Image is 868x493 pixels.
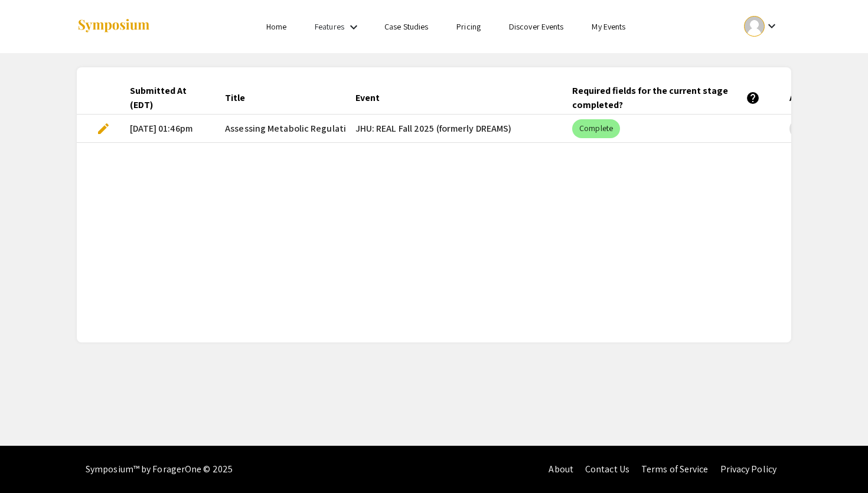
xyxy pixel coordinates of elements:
div: Submitted At (EDT) [130,84,196,112]
iframe: Chat [9,440,50,484]
mat-icon: Expand account dropdown [765,19,779,33]
div: Required fields for the current stage completed?help [572,84,771,112]
a: Contact Us [585,463,629,475]
div: Symposium™ by ForagerOne © 2025 [86,446,233,493]
div: Required fields for the current stage completed? [572,84,760,112]
mat-icon: Expand Features list [347,20,361,34]
a: Pricing [456,21,481,32]
mat-chip: Complete [572,119,620,138]
mat-icon: help [746,91,760,105]
a: Discover Events [509,21,564,32]
div: Title [225,91,256,105]
a: My Events [592,21,625,32]
mat-cell: JHU: REAL Fall 2025 (formerly DREAMS) [346,115,563,143]
mat-cell: [DATE] 01:46pm [120,115,216,143]
a: Case Studies [384,21,428,32]
img: Symposium by ForagerOne [77,18,151,34]
a: Home [266,21,286,32]
a: Terms of Service [641,463,709,475]
div: Event [355,91,390,105]
a: About [549,463,573,475]
span: Assessing Metabolic Regulation of Antigen Uptake in Basal Lung Epithelial Cells [225,122,553,136]
div: Title [225,91,245,105]
a: Features [315,21,344,32]
div: Event [355,91,380,105]
div: Submitted At (EDT) [130,84,207,112]
button: Expand account dropdown [732,13,791,40]
mat-chip: N/A [789,119,815,138]
a: Privacy Policy [720,463,776,475]
span: edit [96,122,110,136]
